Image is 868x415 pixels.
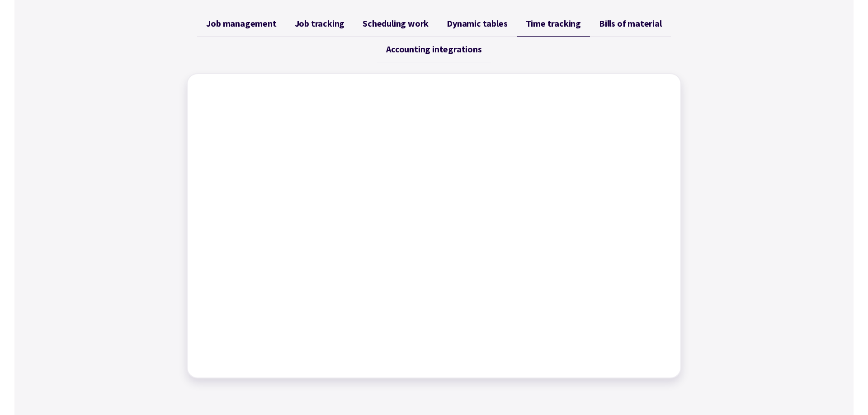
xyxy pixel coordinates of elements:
[295,18,345,29] span: Job tracking
[197,83,671,368] iframe: Factory - Tracking time worked and creating timesheets
[823,372,868,415] iframe: Chat Widget
[206,18,276,29] span: Job management
[526,18,581,29] span: Time tracking
[363,18,429,29] span: Scheduling work
[447,18,507,29] span: Dynamic tables
[386,44,481,55] span: Accounting integrations
[599,18,662,29] span: Bills of material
